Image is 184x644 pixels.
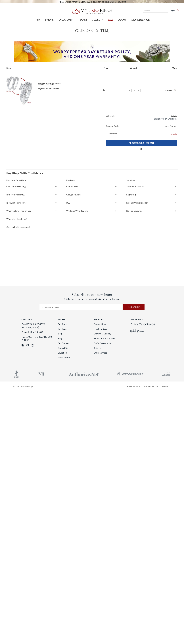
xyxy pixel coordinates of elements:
[123,304,145,310] input: Subscribe
[177,9,181,12] a: Cart with 0 items
[126,179,178,182] h3: Services
[58,351,67,354] a: Education
[127,385,140,387] a: Privacy Policy
[92,67,120,72] th: Price
[154,117,177,120] span: (Tax shown on Checkout)
[106,114,114,117] strong: Subtotal:
[39,292,144,297] h3: Subscribe to our newsletter
[38,82,61,85] a: Ring Soldering Service
[58,337,62,340] a: FAQ
[22,336,28,338] strong: Hours:
[92,18,103,21] span: JEWELRY
[14,370,19,378] img: accredited business logo
[116,16,129,24] a: ABOUT
[106,132,117,135] strong: Grand total:
[6,209,58,212] h4: When will my rings arrive?
[6,179,58,182] h3: Purchase Questions
[39,304,122,310] input: Your email address
[174,89,176,91] button: Remove Ring Soldering Service from cart
[6,185,58,188] h4: Can I return the rings?
[171,132,177,135] span: $90.00
[38,86,89,91] dd: RS-SRV
[58,347,68,349] a: Contact Us
[6,201,58,204] h4: Is buying online safe?
[22,330,54,334] li: 855-MY-RINGS
[39,298,144,301] p: Get the latest updates on new products and upcoming sales
[6,75,35,106] img: Ring Soldering Service
[106,140,177,146] a: PROCEED TO CHECKOUT
[94,342,111,344] a: Crafter's Warranty
[58,318,90,321] h3: About
[66,209,118,212] h4: Wedding Wire Reviews
[80,18,87,21] span: BANDS
[13,385,33,388] p: © 2025 My Trio Rings
[22,318,54,321] h3: Contact
[66,185,118,188] h4: Our Reviews
[94,323,107,325] a: Payment Plans
[106,147,177,151] p: — Or —
[130,329,144,333] img: Mabel&Main brand logo
[58,328,66,330] a: Our Team
[94,347,101,349] a: Returns
[129,16,152,24] a: STORE LOCATOR
[6,217,58,220] h4: Who is My Trio Rings?
[42,16,56,24] a: BRIDAL
[170,9,175,12] a: Log in
[108,18,113,22] span: SALE
[94,328,107,330] a: Free Ring Sizer
[126,193,178,196] h4: Engraving
[58,18,74,21] span: ENGAGEMENT
[120,67,149,72] th: Quantity
[58,356,70,359] a: Store Locator
[130,318,162,321] h3: Our Brands
[66,193,118,196] h4: Google Reviews
[94,351,107,354] a: Other Services
[38,86,52,91] dt: Style Number:
[143,9,168,12] input: Search
[90,16,105,24] a: JEWELRY
[118,18,126,21] span: ABOUT
[94,332,111,335] a: Crafting & Delivery
[66,201,118,204] h4: BBB
[130,323,155,325] img: My Trio Rings brand logo
[69,372,99,376] img: Authorize
[171,114,177,117] span: $90.00
[56,16,77,24] a: ENGAGEMENT
[77,16,90,24] a: BANDS
[117,372,143,376] img: Weddingwire
[105,16,116,24] a: SALE
[45,18,53,21] span: BRIDAL
[58,332,62,335] a: Blog
[126,185,178,188] h4: Additional Services
[165,124,177,128] button: Add Coupon
[103,89,109,92] span: $90.00
[165,89,172,92] strong: $90.00
[14,41,170,62] img: Worry Free 60 Day Return Policy
[66,179,118,182] h3: Reviews
[149,67,177,72] th: Total
[106,125,119,127] strong: Coupon Code:
[34,18,40,21] span: TRIO
[132,89,137,92] input: Ring Soldering Service
[126,201,178,204] h4: Extend Protection Plan
[131,18,150,22] span: STORE LOCATOR
[143,385,158,387] a: Terms of Service
[22,335,54,342] li: Mon - Fri 9:30 AM to 5:30 PM EST
[94,318,126,321] h3: Services
[58,342,69,344] a: Our Couples
[162,372,170,376] img: Google Reviews
[177,9,179,12] svg: cart.cart_preview
[58,323,67,325] a: Our Story
[22,331,28,333] strong: Phone:
[6,171,43,175] h2: Buy Rings With Confidence
[94,337,115,340] a: Extend Protection Plan
[37,372,50,376] img: jvc
[6,28,178,33] h1: Your Cart (1 item)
